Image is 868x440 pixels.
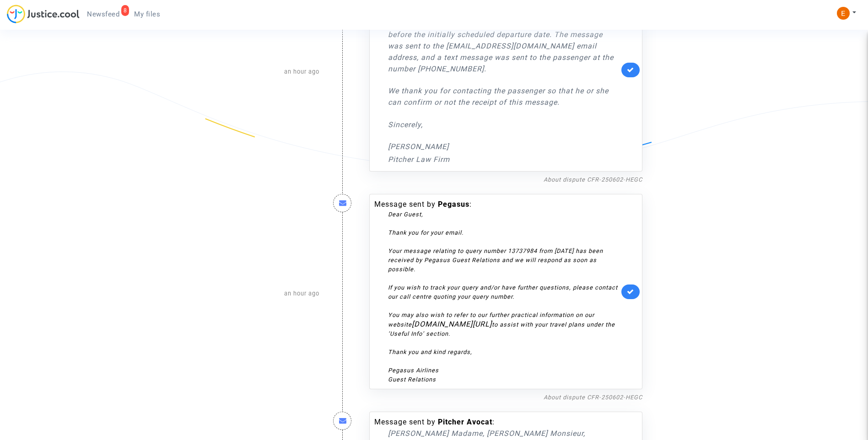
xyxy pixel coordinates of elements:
[87,10,119,18] span: Newsfeed
[388,349,472,355] span: Thank you and kind regards,
[837,7,850,20] img: ACg8ocIeiFvHKe4dA5oeRFd_CiCnuxWUEc1A2wYhRJE3TTWt=s96-c
[388,6,619,75] p: In this case, the airline tells us that it notified the passenger of the change in his reservatio...
[388,321,615,337] span: to assist with your travel plans under the ‘Useful Info’ section.
[544,176,642,183] a: About dispute CFR-250602-HEGC
[388,284,618,300] span: If you wish to track your query and/or have further questions, please contact our call centre quo...
[121,5,129,16] div: 8
[388,247,603,273] span: Your message relating to query number 13737984 from [DATE] has been received by Pegasus Guest Rel...
[219,185,326,402] div: an hour ago
[388,376,436,383] span: Guest Relations
[388,154,619,165] p: Pitcher Law Firm
[388,428,619,439] p: [PERSON_NAME] Madame, [PERSON_NAME] Monsieur,
[374,199,619,384] div: Message sent by :
[388,367,439,374] span: Pegasus Airlines
[412,320,492,328] a: [DOMAIN_NAME][URL]
[388,211,423,218] span: Dear Guest,
[134,10,160,18] span: My files
[80,7,127,21] a: 8Newsfeed
[438,418,492,426] b: Pitcher Avocat
[388,229,464,236] span: Thank you for your email.
[7,5,80,23] img: jc-logo.svg
[388,311,594,328] span: You may also wish to refer to our further practical information on our website
[388,85,619,108] p: We thank you for contacting the passenger so that he or she can confirm or not the receipt of thi...
[388,141,619,152] p: [PERSON_NAME]
[388,119,619,130] p: Sincerely,
[438,200,469,209] b: Pegasus
[127,7,167,21] a: My files
[544,394,642,401] a: About dispute CFR-250602-HEGC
